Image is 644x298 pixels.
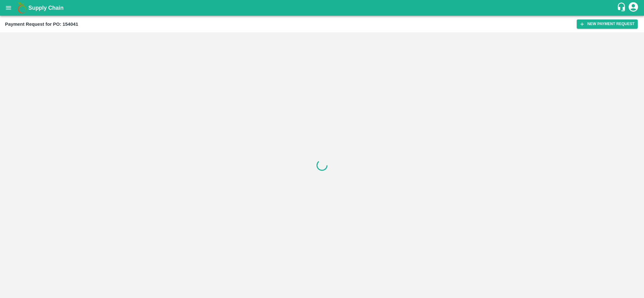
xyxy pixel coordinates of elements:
b: Payment Request for PO: 154041 [5,22,78,27]
button: open drawer [1,1,16,15]
div: account of current user [628,1,639,14]
button: New Payment Request [577,19,638,29]
b: Supply Chain [28,5,63,11]
a: Supply Chain [28,3,617,12]
div: customer-support [617,2,628,14]
img: logo [16,2,28,14]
